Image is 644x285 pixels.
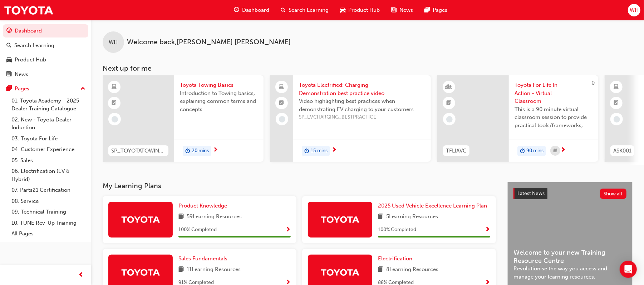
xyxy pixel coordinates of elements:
[600,189,627,199] button: Show all
[513,249,626,265] span: Welcome to your new Training Resource Centre
[340,6,345,15] span: car-icon
[3,23,88,82] button: DashboardSearch LearningProduct HubNews
[112,116,118,122] span: learningRecordVerb_NONE-icon
[111,147,166,155] span: SP_TOYOTATOWING_0424
[213,147,218,154] span: next-icon
[289,6,329,14] span: Search Learning
[399,6,413,14] span: News
[378,226,416,234] span: 100 % Completed
[3,68,88,81] a: News
[178,212,184,221] span: book-icon
[234,6,239,15] span: guage-icon
[620,261,637,278] div: Open Intercom Messenger
[391,6,397,15] span: news-icon
[447,99,452,108] span: booktick-icon
[109,38,118,46] span: WH
[9,217,88,229] a: 10. TUNE Rev-Up Training
[515,81,593,105] span: Toyota For Life In Action - Virtual Classroom
[628,4,640,16] button: WH
[4,2,54,18] a: Trak
[9,133,88,144] a: 03. Toyota For Life
[187,265,241,274] span: 11 Learning Resources
[9,114,88,133] a: 02. New - Toyota Dealer Induction
[6,57,12,63] span: car-icon
[178,202,227,209] span: Product Knowledge
[121,213,160,226] img: Trak
[320,266,360,279] img: Trak
[285,225,291,234] button: Show Progress
[178,255,230,263] a: Sales Fundamentals
[103,182,496,190] h3: My Learning Plans
[15,70,28,79] div: News
[112,99,117,108] span: booktick-icon
[180,81,258,89] span: Toyota Towing Basics
[299,97,425,113] span: Video highlighting best practices when demonstrating EV charging to your customers.
[15,56,46,64] div: Product Hub
[378,202,487,209] span: 2025 Used Vehicle Excellence Learning Plan
[14,41,54,50] div: Search Learning
[15,85,29,93] div: Pages
[386,265,438,274] span: 8 Learning Resources
[311,147,328,155] span: 15 mins
[80,84,85,94] span: up-icon
[560,147,566,154] span: next-icon
[6,28,12,34] span: guage-icon
[630,6,639,14] span: WH
[348,6,380,14] span: Product Hub
[320,213,360,226] img: Trak
[299,81,425,97] span: Toyota Electrified: Charging Demonstration best practice video
[3,82,88,95] button: Pages
[304,146,309,156] span: duration-icon
[9,206,88,217] a: 09. Technical Training
[520,146,525,156] span: duration-icon
[103,75,264,162] a: SP_TOYOTATOWING_0424Toyota Towing BasicsIntroduction to Towing basics, explaining common terms an...
[613,147,631,155] span: ASK001
[378,255,412,262] span: Electrification
[79,271,84,280] span: prev-icon
[386,212,438,221] span: 5 Learning Resources
[3,39,88,52] a: Search Learning
[437,75,598,162] a: 0TFLIAVCToyota For Life In Action - Virtual ClassroomThis is a 90 minute virtual classroom sessio...
[614,99,619,108] span: booktick-icon
[517,190,545,196] span: Latest News
[279,82,284,92] span: laptop-icon
[447,82,452,92] span: learningResourceType_INSTRUCTOR_LED-icon
[513,188,626,199] a: Latest NewsShow all
[281,6,286,15] span: search-icon
[279,116,285,122] span: learningRecordVerb_NONE-icon
[378,255,415,263] a: Electrification
[446,116,453,122] span: learningRecordVerb_NONE-icon
[515,105,593,130] span: This is a 90 minute virtual classroom session to provide practical tools/frameworks, behaviours a...
[9,185,88,196] a: 07. Parts21 Certification
[9,196,88,207] a: 08. Service
[378,212,383,221] span: book-icon
[242,6,269,14] span: Dashboard
[6,71,12,78] span: news-icon
[121,266,160,279] img: Trak
[228,3,275,17] a: guage-iconDashboard
[9,166,88,185] a: 06. Electrification (EV & Hybrid)
[526,147,544,155] span: 90 mins
[591,80,595,86] span: 0
[178,226,217,234] span: 100 % Completed
[6,42,11,49] span: search-icon
[331,147,337,154] span: next-icon
[112,82,117,92] span: learningResourceType_ELEARNING-icon
[178,202,230,210] a: Product Knowledge
[275,3,334,17] a: search-iconSearch Learning
[513,265,626,281] span: Revolutionise the way you access and manage your learning resources.
[91,64,644,72] h3: Next up for me
[485,225,490,234] button: Show Progress
[424,6,430,15] span: pages-icon
[9,95,88,114] a: 01. Toyota Academy - 2025 Dealer Training Catalogue
[185,146,190,156] span: duration-icon
[614,82,619,92] span: learningResourceType_ELEARNING-icon
[9,155,88,166] a: 05. Sales
[187,212,242,221] span: 59 Learning Resources
[178,265,184,274] span: book-icon
[3,53,88,66] a: Product Hub
[270,75,431,162] a: Toyota Electrified: Charging Demonstration best practice videoVideo highlighting best practices w...
[378,202,490,210] a: 2025 Used Vehicle Excellence Learning Plan
[385,3,419,17] a: news-iconNews
[299,113,425,121] span: SP_EVCHARGING_BESTPRACTICE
